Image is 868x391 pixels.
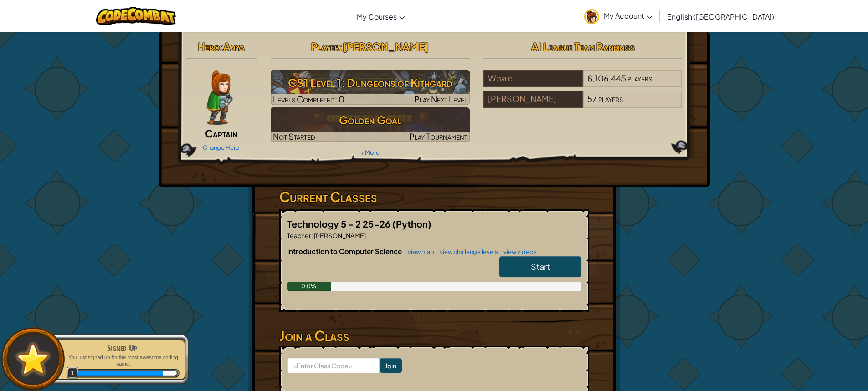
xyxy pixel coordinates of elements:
[483,99,683,110] a: [PERSON_NAME]57players
[339,40,343,53] span: :
[67,367,79,379] span: 1
[483,91,583,108] div: [PERSON_NAME]
[271,110,470,130] h3: Golden Goal
[380,358,402,373] input: Join
[483,79,683,89] a: World8,106,445players
[271,107,470,142] img: Golden Goal
[271,70,470,105] a: Play Next Level
[65,354,180,367] p: You just signed up for the most awesome coding game.
[287,231,311,239] span: Teacher
[65,341,180,354] div: Signed Up
[271,72,470,93] h3: CS1 Level 1: Dungeons of Kithgard
[352,4,410,29] a: My Courses
[580,2,657,30] a: My Account
[409,131,467,142] span: Play Tournament
[205,127,237,140] span: Captain
[12,339,54,379] img: default.png
[627,73,652,83] span: players
[604,11,652,20] span: My Account
[531,261,550,272] span: Start
[663,4,779,29] a: English ([GEOGRAPHIC_DATA])
[287,218,392,229] span: Technology 5 - 2 25-26
[223,40,245,53] span: Anya
[311,231,313,239] span: :
[499,248,537,255] a: view videos
[392,218,431,229] span: (Python)
[414,94,467,104] span: Play Next Level
[279,187,589,207] h3: Current Classes
[667,12,774,21] span: English ([GEOGRAPHIC_DATA])
[271,107,470,142] a: Golden GoalNot StartedPlay Tournament
[313,231,366,239] span: [PERSON_NAME]
[435,248,498,255] a: view challenge levels
[360,149,380,156] a: + More
[206,70,232,125] img: captain-pose.png
[343,40,429,53] span: [PERSON_NAME]
[163,371,176,376] div: 3 XP until level 2
[203,144,240,151] a: Change Hero
[598,93,623,104] span: players
[311,40,339,53] span: Player
[587,73,626,83] span: 8,106,445
[584,9,599,24] img: avatar
[198,40,220,53] span: Hero
[271,70,470,105] img: CS1 Level 1: Dungeons of Kithgard
[531,40,635,53] span: AI League Team Rankings
[273,131,315,142] span: Not Started
[403,248,434,255] a: view map
[77,371,164,376] div: 20 XP earned
[273,94,344,104] span: Levels Completed: 0
[357,12,397,21] span: My Courses
[287,358,380,373] input: <Enter Class Code>
[287,282,331,291] div: 0.0%
[279,325,589,346] h3: Join a Class
[220,40,223,53] span: :
[96,7,176,25] img: CodeCombat logo
[483,70,583,87] div: World
[587,93,597,104] span: 57
[287,247,403,255] span: Introduction to Computer Science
